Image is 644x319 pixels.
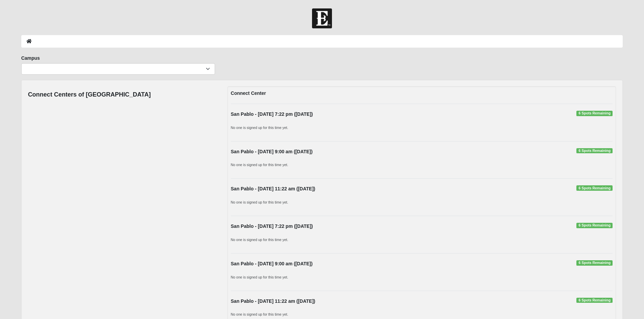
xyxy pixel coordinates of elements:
span: 6 Spots Remaining [576,298,613,303]
strong: San Pablo - [DATE] 9:00 am ([DATE]) [231,261,313,266]
small: No one is signed up for this time yet. [231,163,288,167]
strong: San Pablo - [DATE] 11:22 am ([DATE]) [231,298,315,304]
span: 6 Spots Remaining [576,260,613,266]
small: No one is signed up for this time yet. [231,200,288,204]
strong: San Pablo - [DATE] 11:22 am ([DATE]) [231,186,315,191]
small: No one is signed up for this time yet. [231,275,288,279]
strong: San Pablo - [DATE] 7:22 pm ([DATE]) [231,223,313,229]
small: No one is signed up for this time yet. [231,126,288,130]
strong: Connect Center [231,90,266,96]
label: Campus [21,55,40,61]
span: 6 Spots Remaining [576,223,613,228]
strong: San Pablo - [DATE] 9:00 am ([DATE]) [231,149,313,154]
span: 6 Spots Remaining [576,111,613,116]
small: No one is signed up for this time yet. [231,238,288,242]
span: 6 Spots Remaining [576,185,613,191]
h4: Connect Centers of [GEOGRAPHIC_DATA] [28,91,151,99]
strong: San Pablo - [DATE] 7:22 pm ([DATE]) [231,111,313,117]
img: Church of Eleven22 Logo [312,8,332,28]
small: No one is signed up for this time yet. [231,312,288,316]
span: 6 Spots Remaining [576,148,613,154]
